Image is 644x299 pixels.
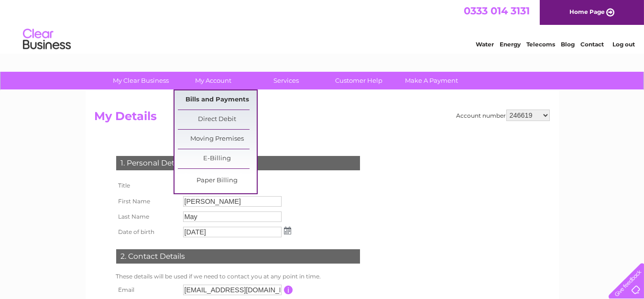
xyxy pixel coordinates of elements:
[178,149,257,168] a: E-Billing
[114,271,362,282] td: These details will be used if we need to contact you at any point in time.
[392,72,471,89] a: Make A Payment
[464,5,530,17] a: 0333 014 3131
[116,249,360,264] div: 2. Contact Details
[114,224,181,240] th: Date of birth
[178,90,257,110] a: Bills and Payments
[612,41,635,48] a: Log out
[580,41,604,48] a: Contact
[101,72,180,89] a: My Clear Business
[174,72,253,89] a: My Account
[114,177,181,194] th: Title
[457,110,550,121] div: Account number
[500,41,521,48] a: Energy
[284,227,291,234] img: ...
[116,156,360,170] div: 1. Personal Details
[476,41,494,48] a: Water
[319,72,398,89] a: Customer Help
[114,194,181,209] th: First Name
[97,5,548,46] div: Clear Business is a trading name of Verastar Limited (registered in [GEOGRAPHIC_DATA] No. 3667643...
[22,25,71,54] img: logo.png
[114,282,181,298] th: Email
[561,41,575,48] a: Blog
[247,72,326,89] a: Services
[114,209,181,224] th: Last Name
[284,286,293,294] input: Information
[95,110,550,128] h2: My Details
[178,130,257,149] a: Moving Premises
[178,171,257,190] a: Paper Billing
[178,110,257,129] a: Direct Debit
[526,41,555,48] a: Telecoms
